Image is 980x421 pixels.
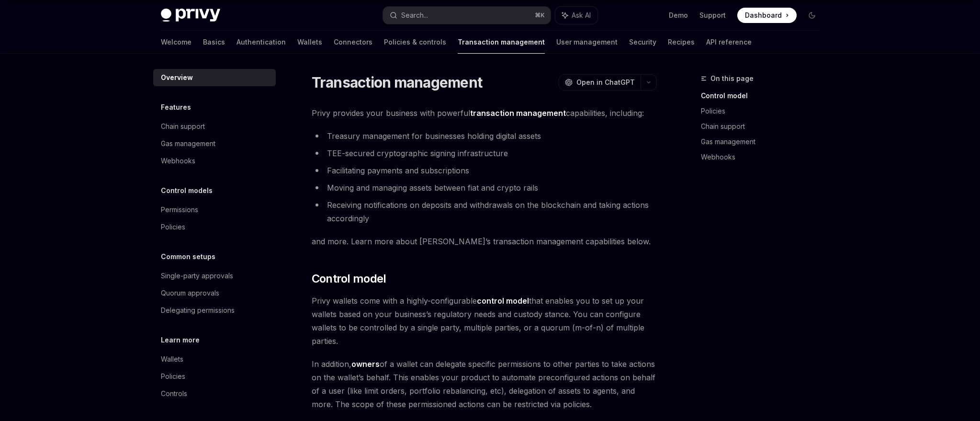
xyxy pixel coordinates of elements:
[237,31,286,54] a: Authentication
[555,7,597,24] button: Ask AI
[161,121,205,132] div: Chain support
[572,11,591,20] span: Ask AI
[312,74,483,91] h1: Transaction management
[161,371,185,382] div: Policies
[312,271,386,286] span: Control model
[737,8,797,23] a: Dashboard
[576,78,635,87] span: Open in ChatGPT
[312,357,657,411] span: In addition, of a wallet can delegate specific permissions to other parties to take actions on th...
[477,296,529,306] a: control model
[161,287,219,299] div: Quorum approvals
[384,31,446,54] a: Policies & controls
[153,201,276,218] a: Permissions
[153,152,276,170] a: Webhooks
[161,353,183,365] div: Wallets
[470,108,566,118] strong: transaction management
[401,10,428,21] div: Search...
[153,69,276,86] a: Overview
[153,135,276,152] a: Gas management
[153,351,276,368] a: Wallets
[351,359,380,369] a: owners
[556,31,618,54] a: User management
[161,72,193,83] div: Overview
[161,138,215,149] div: Gas management
[161,270,233,282] div: Single-party approvals
[804,8,820,23] button: Toggle dark mode
[699,11,726,20] a: Support
[701,149,827,165] a: Webhooks
[161,102,191,113] h5: Features
[312,164,657,177] li: Facilitating payments and subscriptions
[312,106,657,120] span: Privy provides your business with powerful capabilities, including:
[701,103,827,119] a: Policies
[161,388,187,399] div: Controls
[161,185,213,196] h5: Control models
[312,198,657,225] li: Receiving notifications on deposits and withdrawals on the blockchain and taking actions accordingly
[535,11,545,19] span: ⌘ K
[161,221,185,233] div: Policies
[161,334,200,346] h5: Learn more
[383,7,551,24] button: Search...⌘K
[161,204,198,216] div: Permissions
[203,31,225,54] a: Basics
[559,74,641,91] button: Open in ChatGPT
[153,118,276,135] a: Chain support
[153,218,276,236] a: Policies
[312,181,657,194] li: Moving and managing assets between fiat and crypto rails
[153,385,276,402] a: Controls
[161,251,215,262] h5: Common setups
[710,73,754,84] span: On this page
[161,31,191,54] a: Welcome
[161,305,235,316] div: Delegating permissions
[312,235,657,248] span: and more. Learn more about [PERSON_NAME]’s transaction management capabilities below.
[312,294,657,348] span: Privy wallets come with a highly-configurable that enables you to set up your wallets based on yo...
[153,284,276,302] a: Quorum approvals
[161,9,220,22] img: dark logo
[153,368,276,385] a: Policies
[458,31,545,54] a: Transaction management
[161,155,195,167] div: Webhooks
[745,11,782,20] span: Dashboard
[701,119,827,134] a: Chain support
[312,147,657,160] li: TEE-secured cryptographic signing infrastructure
[701,134,827,149] a: Gas management
[629,31,656,54] a: Security
[706,31,752,54] a: API reference
[669,11,688,20] a: Demo
[153,302,276,319] a: Delegating permissions
[701,88,827,103] a: Control model
[312,129,657,143] li: Treasury management for businesses holding digital assets
[153,267,276,284] a: Single-party approvals
[668,31,695,54] a: Recipes
[297,31,322,54] a: Wallets
[334,31,372,54] a: Connectors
